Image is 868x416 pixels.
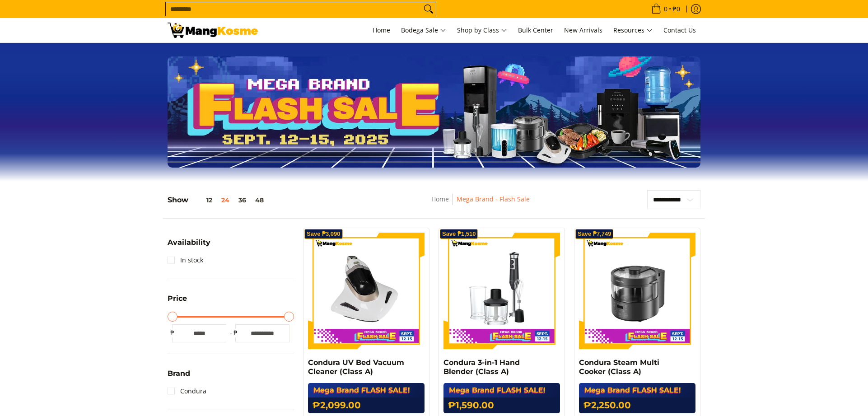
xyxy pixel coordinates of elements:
[397,18,451,42] a: Bodega Sale
[560,18,607,42] a: New Arrivals
[168,295,187,309] summary: Open
[308,397,425,413] h6: ₱2,099.00
[578,231,611,237] span: Save ₱7,749
[443,358,520,376] a: Condura 3-in-1 Hand Blender (Class A)
[613,25,653,36] span: Resources
[168,239,210,246] span: Availability
[168,370,190,384] summary: Open
[168,196,268,205] h5: Show
[443,233,560,349] img: Condura 3-in-1 Hand Blender (Class A)
[457,195,530,203] a: Mega Brand - Flash Sale
[251,196,268,204] button: 48
[453,18,512,42] a: Shop by Class
[308,233,425,349] img: Condura UV Bed Vacuum Cleaner (Class A)
[579,397,695,413] h6: ₱2,250.00
[168,295,187,302] span: Price
[663,26,696,34] span: Contact Us
[518,26,553,34] span: Bulk Center
[217,196,234,204] button: 24
[659,18,700,42] a: Contact Us
[671,6,681,12] span: ₱0
[366,194,595,214] nav: Breadcrumbs
[168,253,203,267] a: In stock
[513,18,558,42] a: Bulk Center
[457,25,507,36] span: Shop by Class
[168,384,206,398] a: Condura
[267,18,700,42] nav: Main Menu
[307,231,341,237] span: Save ₱3,090
[663,6,669,12] span: 0
[579,233,695,349] img: Condura Steam Multi Cooker (Class A)
[609,18,657,42] a: Resources
[431,195,449,203] a: Home
[649,4,683,14] span: •
[168,370,190,377] span: Brand
[442,231,476,237] span: Save ₱1,510
[168,23,258,38] img: MANG KOSME MEGA BRAND FLASH SALE: September 12-15, 2025 l Mang Kosme
[168,239,210,253] summary: Open
[443,397,560,413] h6: ₱1,590.00
[188,196,217,204] button: 12
[401,25,446,36] span: Bodega Sale
[168,328,177,337] span: ₱
[421,2,436,16] button: Search
[231,328,240,337] span: ₱
[579,358,659,376] a: Condura Steam Multi Cooker (Class A)
[373,26,390,34] span: Home
[564,26,602,34] span: New Arrivals
[368,18,395,42] a: Home
[308,358,404,376] a: Condura UV Bed Vacuum Cleaner (Class A)
[234,196,251,204] button: 36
